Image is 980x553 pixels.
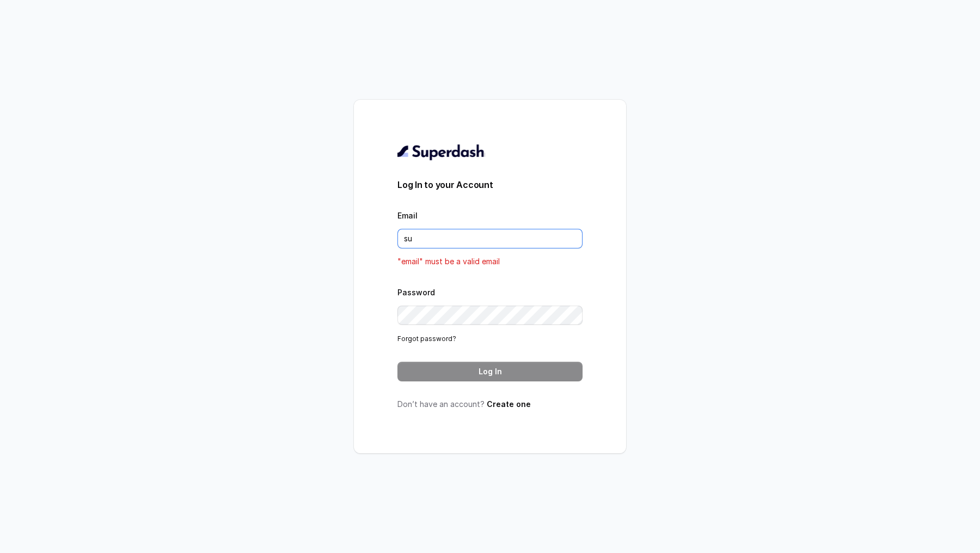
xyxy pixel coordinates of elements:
[397,143,485,161] img: light.svg
[397,255,583,268] p: "email" must be a valid email
[397,178,583,191] h3: Log In to your Account
[397,211,418,220] label: Email
[397,335,456,343] a: Forgot password?
[397,229,583,248] input: youremail@example.com
[487,399,531,409] a: Create one
[397,399,583,410] p: Don’t have an account?
[397,288,435,297] label: Password
[397,362,583,381] button: Log In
